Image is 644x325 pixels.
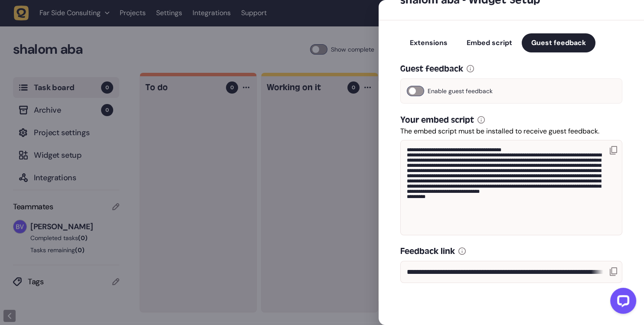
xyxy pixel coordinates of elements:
iframe: LiveChat chat widget [603,284,640,321]
h4: Guest feedback [400,63,463,75]
span: Enable guest feedback [428,86,493,96]
h4: Feedback link [400,245,455,257]
span: Extensions [410,38,448,47]
h4: Your embed script [400,114,474,126]
span: Guest feedback [531,38,586,47]
p: The embed script must be installed to receive guest feedback. [400,126,622,136]
span: Embed script [467,38,512,47]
